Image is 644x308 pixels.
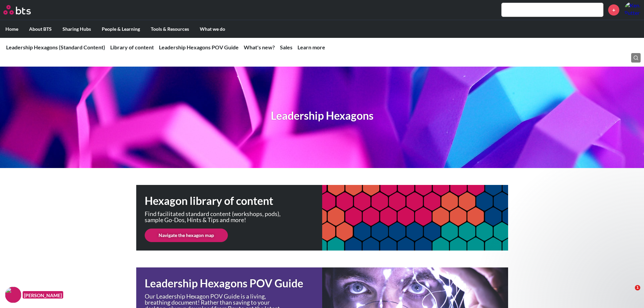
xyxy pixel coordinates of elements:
a: Learn more [297,44,325,50]
h1: Leadership Hexagons [271,108,374,123]
a: Sales [280,44,292,50]
h1: Hexagon library of content [145,193,322,209]
label: Tools & Resources [145,20,194,38]
a: Profile [624,2,641,18]
label: About BTS [24,20,57,38]
img: BTS Logo [3,5,31,15]
iframe: Intercom live chat [621,285,637,301]
h1: Leadership Hexagons POV Guide [145,276,322,291]
a: Library of content [110,44,154,50]
iframe: Intercom notifications message [509,242,644,290]
a: What's new? [244,44,275,50]
span: 1 [635,285,640,290]
a: Leadership Hexagons POV Guide [159,44,239,50]
img: F [5,287,21,303]
a: Leadership Hexagons (Standard Content) [6,44,105,50]
img: Keni Putterman [624,2,641,18]
figcaption: [PERSON_NAME] [23,291,63,299]
label: What we do [194,20,231,38]
label: Sharing Hubs [57,20,96,38]
p: Find facilitated standard content (workshops, pods), sample Go-Dos, Hints & Tips and more! [145,211,287,223]
label: People & Learning [96,20,145,38]
a: Navigate the hexagon map [145,229,228,242]
a: Go home [3,5,43,15]
a: + [608,4,619,16]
